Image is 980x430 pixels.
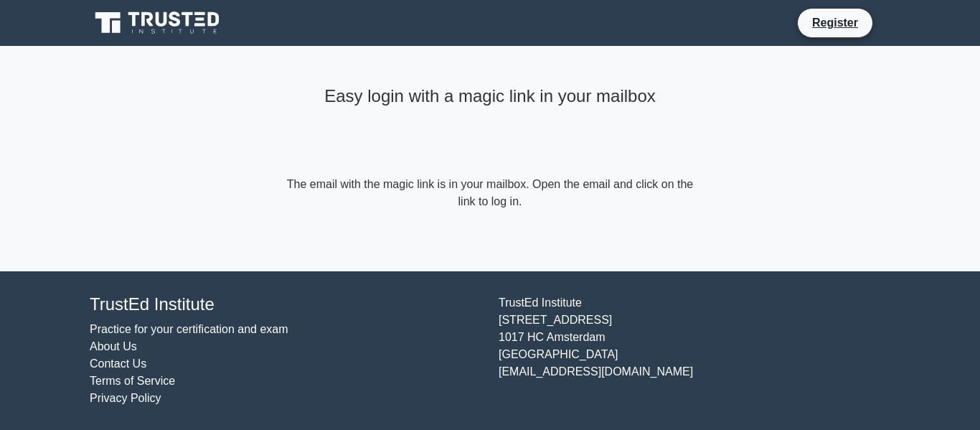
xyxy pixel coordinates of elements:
h4: Easy login with a magic link in your mailbox [283,86,697,107]
a: About Us [90,340,137,352]
a: Privacy Policy [90,392,161,404]
div: TrustEd Institute [STREET_ADDRESS] 1017 HC Amsterdam [GEOGRAPHIC_DATA] [EMAIL_ADDRESS][DOMAIN_NAME] [490,294,899,407]
h4: TrustEd Institute [90,294,481,315]
a: Terms of Service [90,375,175,387]
a: Register [804,14,867,32]
a: Contact Us [90,357,146,370]
form: The email with the magic link is in your mailbox. Open the email and click on the link to log in. [283,176,697,210]
a: Practice for your certification and exam [90,323,288,335]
